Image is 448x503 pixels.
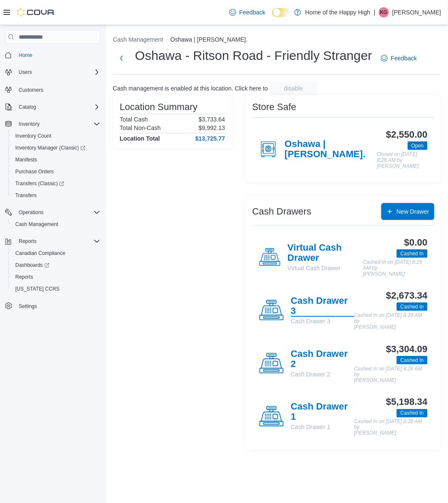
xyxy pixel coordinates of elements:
[2,235,104,247] button: Reports
[12,260,53,270] a: Dashboards
[195,135,225,142] h4: $13,725.77
[15,168,54,175] span: Purchase Orders
[8,166,104,178] button: Purchase Orders
[15,84,100,95] span: Customers
[8,189,104,201] button: Transfers
[397,249,428,258] span: Cashed In
[12,248,69,258] a: Canadian Compliance
[379,7,389,17] div: Kate Goodman
[397,409,428,418] span: Cashed In
[15,50,100,60] span: Home
[15,50,36,60] a: Home
[8,271,104,283] button: Reports
[8,247,104,259] button: Canadian Compliance
[400,303,424,311] span: Cashed In
[2,83,104,96] button: Customers
[15,85,47,95] a: Customers
[305,7,370,17] p: Home of the Happy High
[15,102,39,112] button: Catalog
[12,167,57,177] a: Purchase Orders
[113,50,130,67] button: Next
[287,264,363,272] p: Virtual Cash Drawer
[391,54,417,62] span: Feedback
[12,143,89,153] a: Inventory Manager (Classic)
[17,8,55,17] img: Cova
[8,259,104,271] a: Dashboards
[15,156,37,163] span: Manifests
[411,142,424,150] span: Open
[15,301,100,311] span: Settings
[15,301,40,311] a: Settings
[15,285,59,292] span: [US_STATE] CCRS
[15,133,51,139] span: Inventory Count
[15,207,47,218] button: Operations
[135,47,372,64] h1: Oshawa - Ritson Road - Friendly Stranger
[404,237,428,248] h3: $0.00
[19,238,37,245] span: Reports
[284,84,303,93] span: disable
[15,221,58,228] span: Cash Management
[19,104,36,110] span: Catalog
[15,180,64,187] span: Transfers (Classic)
[400,410,424,417] span: Cashed In
[380,7,387,17] span: KG
[8,218,104,230] button: Cash Management
[291,317,355,325] p: Cash Drawer 3
[15,67,100,77] span: Users
[2,118,104,130] button: Inventory
[363,260,428,277] p: Cashed In on [DATE] 8:29 AM by [PERSON_NAME]
[291,402,355,423] h4: Cash Drawer 1
[12,219,100,229] span: Cash Management
[291,370,355,379] p: Cash Drawer 2
[291,296,355,317] h4: Cash Drawer 3
[15,67,35,77] button: Users
[113,35,441,45] nav: An example of EuiBreadcrumbs
[8,130,104,142] button: Inventory Count
[113,36,163,43] button: Cash Management
[377,152,428,169] p: Closed on [DATE] 8:28 AM by [PERSON_NAME]
[12,219,62,229] a: Cash Management
[392,7,441,17] p: [PERSON_NAME]
[12,190,40,201] a: Transfers
[386,130,428,140] h3: $2,550.00
[199,124,225,131] p: $9,992.13
[12,284,100,294] span: Washington CCRS
[19,69,32,76] span: Users
[12,131,55,141] a: Inventory Count
[120,135,160,142] h4: Location Total
[12,178,68,189] a: Transfers (Classic)
[291,423,355,432] p: Cash Drawer 1
[19,303,37,310] span: Settings
[408,141,428,150] span: Open
[397,207,429,216] span: New Drawer
[120,102,197,112] h3: Location Summary
[400,356,424,364] span: Cashed In
[8,154,104,166] button: Manifests
[252,206,311,217] h3: Cash Drawers
[287,243,363,264] h4: Virtual Cash Drawer
[15,250,65,257] span: Canadian Compliance
[12,143,100,153] span: Inventory Manager (Classic)
[199,116,225,123] p: $3,733.64
[2,300,104,312] button: Settings
[285,139,377,160] h4: Oshawa | [PERSON_NAME].
[12,178,100,189] span: Transfers (Classic)
[15,207,100,218] span: Operations
[12,284,63,294] a: [US_STATE] CCRS
[15,236,40,246] button: Reports
[2,49,104,61] button: Home
[170,36,248,43] button: Oshawa | [PERSON_NAME].
[15,102,100,112] span: Catalog
[226,4,269,21] a: Feedback
[15,144,85,151] span: Inventory Manager (Classic)
[381,203,434,220] button: New Drawer
[15,192,37,199] span: Transfers
[12,167,100,177] span: Purchase Orders
[12,272,100,282] span: Reports
[15,262,49,268] span: Dashboards
[12,155,40,165] a: Manifests
[15,119,100,129] span: Inventory
[2,66,104,78] button: Users
[354,366,428,384] p: Cashed In on [DATE] 8:29 AM by [PERSON_NAME]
